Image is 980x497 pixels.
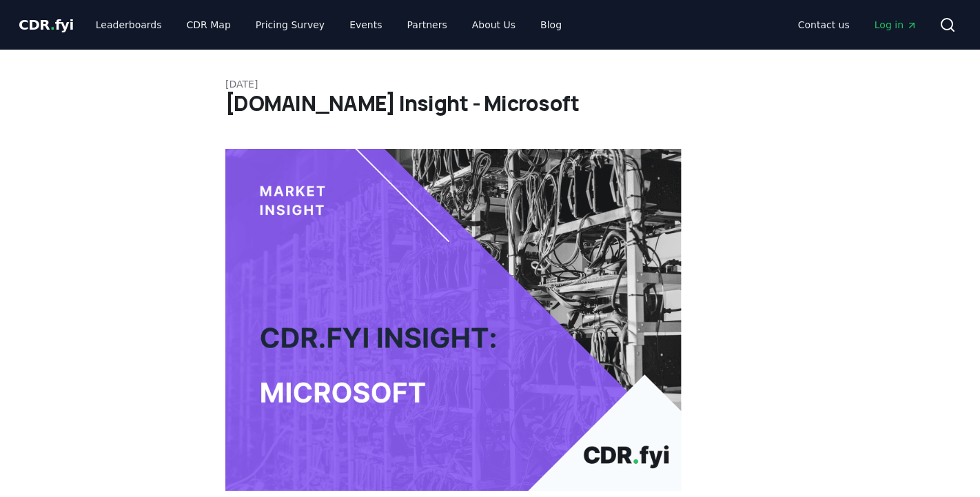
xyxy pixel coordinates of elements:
[529,12,573,37] a: Blog
[461,12,527,37] a: About Us
[225,149,682,491] img: blog post image
[787,12,861,37] a: Contact us
[176,12,242,37] a: CDR Map
[864,12,928,37] a: Log in
[245,12,336,37] a: Pricing Survey
[787,12,928,37] nav: Main
[338,12,393,37] a: Events
[875,18,917,32] span: Log in
[225,77,755,91] p: [DATE]
[50,17,55,33] span: .
[85,12,573,37] nav: Main
[19,15,74,34] a: CDR.fyi
[396,12,458,37] a: Partners
[85,12,173,37] a: Leaderboards
[19,17,74,33] span: CDR fyi
[225,91,755,116] h1: [DOMAIN_NAME] Insight - Microsoft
